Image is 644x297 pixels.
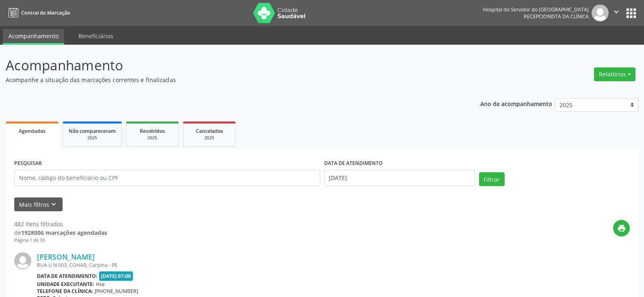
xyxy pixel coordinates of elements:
[49,200,58,209] i: keyboard_arrow_down
[69,128,116,134] span: Não compareceram
[624,6,638,20] button: apps
[95,288,138,295] span: [PHONE_NUMBER]
[69,135,116,141] div: 2025
[14,252,31,269] img: img
[37,273,98,280] b: Data de atendimento:
[19,128,46,134] span: Agendados
[613,220,630,236] button: print
[6,55,449,76] p: Acompanhamento
[6,6,70,20] a: Central de Marcação
[37,281,94,288] b: Unidade executante:
[617,224,626,233] i: print
[14,157,42,170] label: PESQUISAR
[21,9,70,16] span: Central de Marcação
[196,128,223,134] span: Cancelados
[324,157,383,170] label: DATA DE ATENDIMENTO
[37,262,508,269] div: RUA U N 003, COHAB, Carpina - PE
[524,13,589,20] span: Recepcionista da clínica
[14,220,107,228] div: 482 itens filtrados
[73,29,119,43] a: Beneficiários
[96,281,105,288] span: Hse
[189,135,230,141] div: 2025
[3,29,64,45] a: Acompanhamento
[37,252,95,261] a: [PERSON_NAME]
[14,237,107,244] div: Página 1 de 33
[594,67,635,81] button: Relatórios
[324,170,475,186] input: Selecione um intervalo
[480,98,552,108] p: Ano de acompanhamento
[483,6,589,13] div: Hospital do Servidor do [GEOGRAPHIC_DATA]
[37,288,93,295] b: Telefone da clínica:
[14,197,63,212] button: Mais filtroskeyboard_arrow_down
[132,135,173,141] div: 2025
[6,76,449,84] p: Acompanhe a situação das marcações correntes e finalizadas
[14,170,320,186] input: Nome, código do beneficiário ou CPF
[14,228,107,237] div: de
[21,229,107,236] strong: 1928006 marcações agendadas
[479,172,505,186] button: Filtrar
[140,128,165,134] span: Resolvidos
[612,7,621,16] i: 
[592,4,609,22] img: img
[99,271,133,281] span: [DATE] 07:00
[609,4,624,22] button: 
